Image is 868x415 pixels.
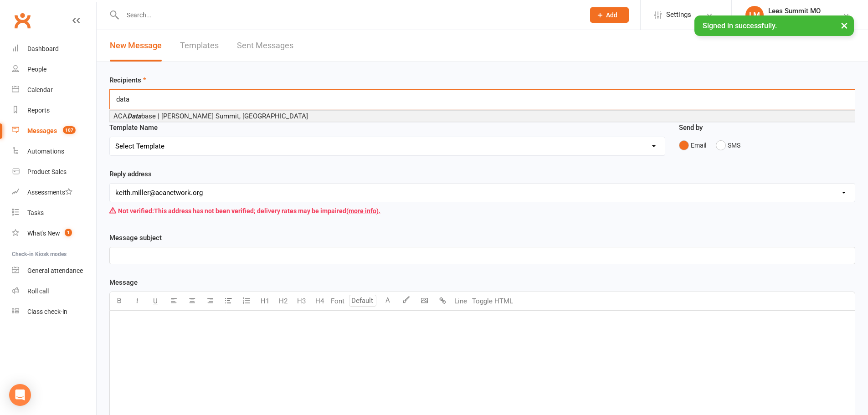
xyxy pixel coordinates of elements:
[12,121,96,141] a: Messages 107
[12,141,96,162] a: Automations
[115,93,146,105] input: Search Prospects, Members and Reports
[27,189,72,196] div: Assessments
[329,292,347,310] button: Font
[470,292,515,310] button: Toggle HTML
[27,308,67,315] div: Class check-in
[65,229,72,236] span: 1
[27,209,44,216] div: Tasks
[452,292,470,310] button: Line
[113,112,308,120] span: ACA base | [PERSON_NAME] Summit, [GEOGRAPHIC_DATA]
[346,207,380,215] a: (more info).
[379,292,397,310] button: A
[27,287,49,295] div: Roll call
[9,384,31,406] div: Open Intercom Messenger
[679,122,703,133] label: Send by
[745,6,764,24] div: LM
[127,112,141,120] em: Data
[716,137,740,154] button: SMS
[153,297,158,305] span: U
[12,281,96,302] a: Roll call
[27,66,46,73] div: People
[12,203,96,223] a: Tasks
[666,5,691,25] span: Settings
[120,9,578,21] input: Search...
[109,202,855,220] div: This address has not been verified; delivery rates may be impaired
[27,168,67,175] div: Product Sales
[109,232,162,243] label: Message subject
[768,15,821,23] div: ACA Network
[109,122,158,133] label: Template Name
[12,39,96,59] a: Dashboard
[12,223,96,244] a: What's New1
[180,30,219,61] a: Templates
[27,267,83,274] div: General attendance
[27,45,59,52] div: Dashboard
[109,169,152,179] label: Reply address
[27,127,57,134] div: Messages
[12,162,96,182] a: Product Sales
[110,30,162,61] a: New Message
[836,15,853,35] button: ×
[146,292,164,310] button: U
[11,9,34,32] a: Clubworx
[292,292,310,310] button: H3
[27,230,60,237] div: What's New
[237,30,293,61] a: Sent Messages
[310,292,329,310] button: H4
[27,86,53,93] div: Calendar
[27,107,50,114] div: Reports
[590,7,629,23] button: Add
[109,277,138,288] label: Message
[703,21,777,30] span: Signed in successfully.
[63,126,76,134] span: 107
[349,295,376,307] input: Default
[606,11,617,19] span: Add
[274,292,292,310] button: H2
[118,207,154,215] strong: Not verified:
[12,302,96,322] a: Class kiosk mode
[768,7,821,15] div: Lees Summit MO
[12,80,96,100] a: Calendar
[12,182,96,203] a: Assessments
[12,261,96,281] a: General attendance kiosk mode
[12,100,96,121] a: Reports
[256,292,274,310] button: H1
[679,137,706,154] button: Email
[109,75,146,86] label: Recipients
[27,148,64,155] div: Automations
[12,59,96,80] a: People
